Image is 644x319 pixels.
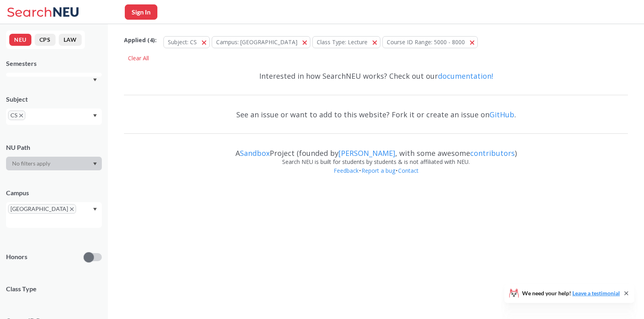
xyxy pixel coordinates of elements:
[6,143,102,152] div: NU Path
[212,36,310,48] button: Campus: [GEOGRAPHIC_DATA]
[6,252,27,262] p: Honors
[333,167,359,174] a: Feedback
[124,36,157,45] span: Applied ( 4 ):
[124,52,153,64] div: Clear All
[312,36,380,48] button: Class Type: Lecture
[59,34,82,46] button: LAW
[8,204,76,214] span: [GEOGRAPHIC_DATA]X to remove pill
[124,64,628,88] div: Interested in how SearchNEU works? Check out our
[317,38,367,46] span: Class Type: Lecture
[6,188,102,197] div: Campus
[6,59,102,68] div: Semesters
[382,36,478,48] button: Course ID Range: 5000 - 8000
[398,167,419,174] a: Contact
[93,114,97,117] svg: Dropdown arrow
[163,36,210,48] button: Subject: CS
[438,71,493,81] a: documentation!
[124,103,628,126] div: See an issue or want to add to this website? Fork it or create an issue on .
[6,108,102,125] div: CSX to remove pillDropdown arrow
[124,157,628,166] div: Search NEU is built for students by students & is not affiliated with NEU.
[6,202,102,228] div: [GEOGRAPHIC_DATA]X to remove pillDropdown arrow
[8,110,25,120] span: CSX to remove pill
[572,290,620,297] a: Leave a testimonial
[93,208,97,211] svg: Dropdown arrow
[6,284,102,293] span: Class Type
[216,38,297,46] span: Campus: [GEOGRAPHIC_DATA]
[9,34,31,46] button: NEU
[361,167,396,174] a: Report a bug
[70,207,74,211] svg: X to remove pill
[124,141,628,157] div: A Project (founded by , with some awesome )
[387,38,465,46] span: Course ID Range: 5000 - 8000
[339,148,395,158] a: [PERSON_NAME]
[93,162,97,166] svg: Dropdown arrow
[6,95,102,104] div: Subject
[240,148,270,158] a: Sandbox
[19,114,23,117] svg: X to remove pill
[6,157,102,170] div: Dropdown arrow
[124,166,628,187] div: • •
[93,78,97,82] svg: Dropdown arrow
[522,290,620,296] span: We need your help!
[168,38,197,46] span: Subject: CS
[35,34,56,46] button: CPS
[489,110,514,119] a: GitHub
[470,148,515,158] a: contributors
[125,4,157,20] button: Sign In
